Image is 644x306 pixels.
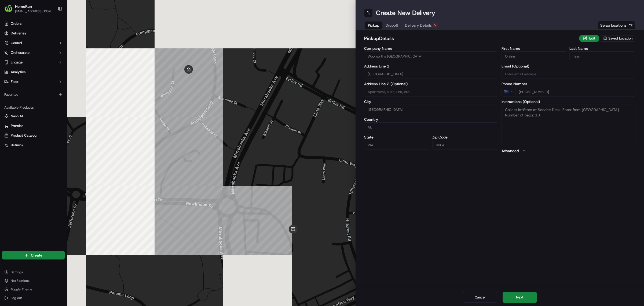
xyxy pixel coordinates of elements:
button: [EMAIL_ADDRESS][DOMAIN_NAME] [15,9,53,13]
span: Knowledge Base [11,78,41,83]
input: Enter country [364,122,498,132]
button: Log out [2,294,65,302]
a: Deliveries [2,29,65,38]
label: Address Line 1 [364,64,498,68]
button: Create [2,251,65,259]
label: Phone Number [502,82,636,86]
button: HomeRun [15,4,32,9]
button: Control [2,39,65,47]
button: Edit [579,35,599,42]
button: Start new chat [91,53,98,59]
span: Log out [11,296,22,300]
span: API Documentation [51,78,86,83]
span: Settings [11,270,23,274]
div: Available Products [2,103,65,112]
button: Saved Location [600,35,635,42]
input: Enter zip code [432,140,498,150]
div: We're available if you need us! [18,57,68,61]
a: 💻API Documentation [43,76,88,86]
label: Instructions (Optional) [502,100,636,104]
a: Nash AI [4,114,63,119]
label: First Name [502,47,568,50]
a: Product Catalog [4,133,63,138]
span: Create [31,252,42,258]
span: Swap locations [600,23,627,28]
span: Nash AI [11,114,23,119]
button: Promise [2,122,65,130]
span: Promise [11,123,23,128]
span: Pylon [53,91,65,95]
input: Apartment, suite, unit, etc. [364,87,498,97]
span: Product Catalog [11,133,36,138]
img: Nash [5,5,16,16]
button: Engage [2,58,65,67]
img: 1736555255976-a54dd68f-1ca7-489b-9aae-adbdc363a1c4 [5,51,15,61]
input: Enter company name [364,51,498,61]
input: Enter first name [502,51,568,61]
h2: pickup Details [364,35,576,42]
div: Start new chat [18,51,88,57]
label: Company Name [364,47,498,50]
button: Nash AI [2,112,65,120]
span: Notifications [11,279,30,283]
textarea: Collect In-Store at Service Desk. Enter from [GEOGRAPHIC_DATA]. Number of bags: 18 [502,105,636,145]
a: Powered byPylon [38,91,65,95]
a: 📗Knowledge Base [3,76,43,86]
label: Country [364,118,498,121]
label: Advanced [502,148,519,154]
a: Analytics [2,68,65,76]
a: Orders [2,19,65,28]
span: Delivery Details [405,23,432,28]
button: Settings [2,268,65,276]
label: State [364,135,430,139]
button: Advanced [502,148,636,154]
div: 📗 [5,79,10,83]
span: Pickup [368,23,379,28]
button: Orchestrate [2,48,65,57]
span: Fleet [11,79,19,84]
span: Deliveries [11,31,26,36]
div: Favorites [2,90,65,99]
button: Product Catalog [2,131,65,140]
span: Saved Location [608,36,632,41]
span: Toggle Theme [11,287,32,291]
label: Address Line 2 (Optional) [364,82,498,86]
button: Notifications [2,277,65,284]
button: Toggle Theme [2,286,65,293]
div: 💻 [45,79,50,83]
a: Promise [4,123,63,128]
img: HomeRun [4,4,13,13]
label: City [364,100,498,104]
input: Got a question? Start typing here... [14,35,97,40]
input: Enter address [364,69,498,79]
span: Orders [11,21,21,26]
input: Enter last name [569,51,635,61]
span: Analytics [11,70,25,74]
a: Returns [4,143,63,148]
span: Dropoff [386,23,398,28]
span: Orchestrate [11,50,30,55]
button: Fleet [2,77,65,86]
span: Engage [11,60,23,65]
button: Cancel [463,292,497,303]
input: Enter phone number [515,87,636,97]
button: HomeRunHomeRun[EMAIL_ADDRESS][DOMAIN_NAME] [2,2,56,15]
h1: Create New Delivery [376,9,435,17]
input: Enter email address [502,69,636,79]
span: Control [11,41,22,45]
label: Last Name [569,47,635,50]
button: Next [503,292,537,303]
button: Swap locations [598,21,635,30]
input: Enter city [364,105,498,114]
span: Returns [11,143,23,148]
p: Welcome 👋 [5,22,98,30]
label: Email (Optional) [502,64,636,68]
button: Returns [2,141,65,150]
label: Zip Code [432,135,498,139]
input: Enter state [364,140,430,150]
